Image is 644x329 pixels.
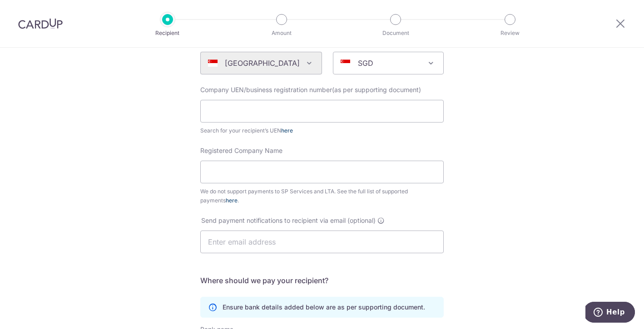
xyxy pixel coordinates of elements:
iframe: Opens a widget where you can find more information [585,302,635,324]
p: SGD [358,58,373,69]
input: Enter email address [200,231,444,253]
span: SGD [333,52,444,74]
p: Review [476,29,544,38]
span: Help [21,6,40,15]
span: Company UEN/business registration number(as per supporting document) [200,86,421,93]
span: Send payment notifications to recipient via email (optional) [201,216,376,225]
span: SGD [333,52,443,74]
div: We do not support payments to SP Services and LTA. See the full list of supported payments . [200,187,444,205]
p: Ensure bank details added below are as per supporting document. [223,303,425,312]
p: Amount [248,29,315,38]
p: Document [362,29,429,38]
p: Recipient [134,29,201,38]
a: here [226,197,238,204]
a: here [281,127,293,134]
div: Search for your recipient’s UEN [200,126,444,135]
img: CardUp [18,18,63,29]
h5: Where should we pay your recipient? [200,275,444,286]
span: Registered Company Name [200,147,282,154]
